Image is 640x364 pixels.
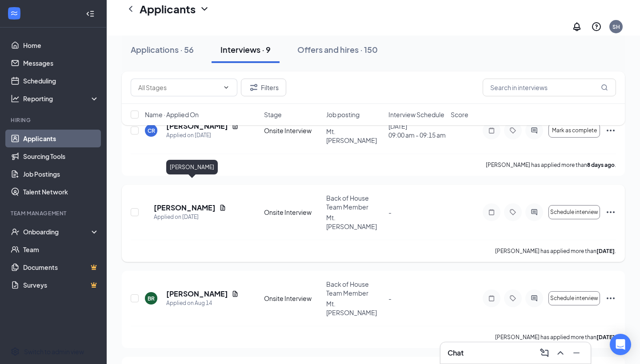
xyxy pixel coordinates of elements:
[248,82,259,93] svg: Filter
[11,347,20,356] svg: Settings
[486,295,497,302] svg: Note
[326,213,383,231] p: Mt. [PERSON_NAME]
[166,299,239,308] div: Applied on Aug 14
[232,290,239,297] svg: Document
[548,291,600,305] button: Schedule interview
[610,334,631,355] div: Open Intercom Messenger
[601,84,608,91] svg: MagnifyingGlass
[596,334,615,340] b: [DATE]
[125,4,136,14] svg: ChevronLeft
[486,209,497,216] svg: Note
[23,36,99,54] a: Home
[264,110,282,119] span: Stage
[539,348,550,358] svg: ComposeMessage
[24,347,99,356] div: Switch to admin view
[555,348,566,358] svg: ChevronUp
[596,248,615,254] b: [DATE]
[223,84,230,91] svg: ChevronDown
[23,54,99,72] a: Messages
[154,213,226,222] div: Applied on [DATE]
[508,209,518,216] svg: Tag
[264,208,321,217] div: Onsite Interview
[23,258,99,276] a: DocumentsCrown
[529,295,540,302] svg: ActiveChat
[11,94,20,103] svg: Analysis
[326,299,383,317] p: Mt. [PERSON_NAME]
[508,295,518,302] svg: Tag
[537,346,552,360] button: ComposeMessage
[388,208,392,216] span: -
[23,227,92,236] div: Onboarding
[23,183,99,201] a: Talent Network
[326,110,360,119] span: Job posting
[241,79,286,96] button: Filter Filters
[550,295,598,301] span: Schedule interview
[131,44,194,55] div: Applications · 56
[264,294,321,303] div: Onsite Interview
[553,346,568,360] button: ChevronUp
[548,205,600,219] button: Schedule interview
[11,227,20,236] svg: UserCheck
[451,110,468,119] span: Score
[10,9,19,18] svg: WorkstreamLogo
[571,348,582,358] svg: Minimize
[612,23,620,31] div: SH
[220,44,271,55] div: Interviews · 9
[11,210,97,217] div: Team Management
[591,21,602,32] svg: QuestionInfo
[529,209,540,216] svg: ActiveChat
[166,289,228,299] h5: [PERSON_NAME]
[23,241,99,258] a: Team
[326,280,369,297] span: Back of House Team Member
[448,348,464,358] h3: Chat
[23,147,99,165] a: Sourcing Tools
[23,72,99,90] a: Scheduling
[495,247,616,255] p: [PERSON_NAME] has applied more than .
[388,131,445,139] span: 09:00 am - 09:15 am
[326,127,383,145] p: Mt. [PERSON_NAME]
[138,83,219,92] input: All Stages
[219,204,226,211] svg: Document
[23,165,99,183] a: Job Postings
[486,161,616,169] p: [PERSON_NAME] has applied more than .
[572,21,582,32] svg: Notifications
[550,209,598,215] span: Schedule interview
[199,4,210,14] svg: ChevronDown
[605,207,616,218] svg: Ellipses
[23,276,99,294] a: SurveysCrown
[388,110,444,119] span: Interview Schedule
[483,79,616,96] input: Search in interviews
[166,131,239,140] div: Applied on [DATE]
[495,333,616,341] p: [PERSON_NAME] has applied more than .
[154,203,216,213] h5: [PERSON_NAME]
[388,294,392,302] span: -
[11,116,97,124] div: Hiring
[140,1,196,16] h1: Applicants
[23,94,100,103] div: Reporting
[86,9,95,18] svg: Collapse
[326,194,369,211] span: Back of House Team Member
[148,295,155,302] div: BR
[569,346,584,360] button: Minimize
[587,162,615,168] b: 8 days ago
[166,160,218,174] div: [PERSON_NAME]
[23,130,99,147] a: Applicants
[297,44,378,55] div: Offers and hires · 150
[605,293,616,304] svg: Ellipses
[145,110,199,119] span: Name · Applied On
